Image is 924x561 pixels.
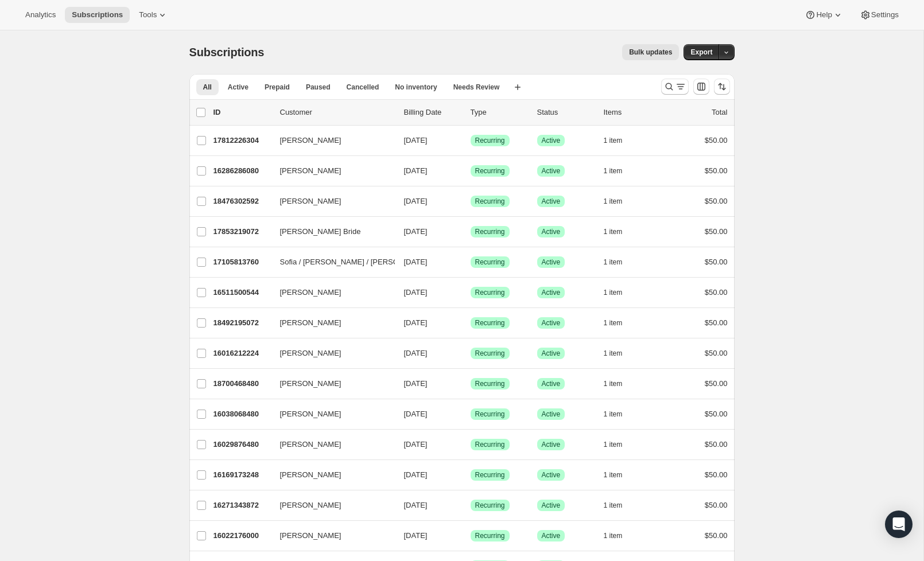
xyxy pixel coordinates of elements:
span: $50.00 [705,531,728,540]
span: [DATE] [404,227,428,236]
p: 17853219072 [213,226,271,237]
span: $50.00 [705,470,728,479]
button: Create new view [508,79,527,95]
span: Recurring [475,136,505,145]
button: [PERSON_NAME] [273,314,388,332]
button: [PERSON_NAME] [273,435,388,454]
div: 17812226304[PERSON_NAME][DATE]SuccessRecurringSuccessActive1 item$50.00 [213,133,728,149]
button: Subscriptions [65,7,130,23]
p: 17105813760 [213,256,271,268]
span: No inventory [395,83,437,92]
span: [DATE] [404,288,428,297]
span: [PERSON_NAME] [280,378,341,389]
span: [PERSON_NAME] [280,530,341,541]
span: Recurring [475,318,505,328]
p: 18700468480 [213,378,271,389]
button: [PERSON_NAME] [273,405,388,423]
p: 16016212224 [213,348,271,359]
button: Customize table column order and visibility [693,79,709,95]
span: Prepaid [265,83,290,92]
button: [PERSON_NAME] [273,527,388,545]
button: [PERSON_NAME] [273,466,388,484]
div: 17105813760Sofia / [PERSON_NAME] / [PERSON_NAME][DATE]SuccessRecurringSuccessActive1 item$50.00 [213,254,728,270]
div: 16016212224[PERSON_NAME][DATE]SuccessRecurringSuccessActive1 item$50.00 [213,345,728,361]
span: Active [542,318,561,328]
span: [DATE] [404,531,428,540]
span: Analytics [25,10,56,20]
div: 17853219072[PERSON_NAME] Bride[DATE]SuccessRecurringSuccessActive1 item$50.00 [213,224,728,240]
div: 18700468480[PERSON_NAME][DATE]SuccessRecurringSuccessActive1 item$50.00 [213,376,728,392]
span: Active [542,197,561,206]
p: 18492195072 [213,317,271,329]
div: 16271343872[PERSON_NAME][DATE]SuccessRecurringSuccessActive1 item$50.00 [213,497,728,513]
button: 1 item [604,254,635,270]
span: All [203,83,212,92]
span: Recurring [475,288,505,297]
button: [PERSON_NAME] [273,131,388,150]
button: [PERSON_NAME] [273,344,388,363]
span: $50.00 [705,349,728,357]
span: $50.00 [705,288,728,297]
span: Tools [139,10,157,20]
div: Open Intercom Messenger [885,511,913,538]
button: 1 item [604,224,635,240]
span: Active [542,440,561,449]
span: Active [542,501,561,510]
span: 1 item [604,227,623,236]
span: Recurring [475,227,505,236]
span: Active [542,470,561,480]
button: Settings [853,7,906,23]
span: Subscriptions [72,10,123,20]
span: 1 item [604,318,623,328]
span: $50.00 [705,258,728,266]
div: 16511500544[PERSON_NAME][DATE]SuccessRecurringSuccessActive1 item$50.00 [213,285,728,301]
p: Billing Date [404,107,461,118]
span: [DATE] [404,501,428,509]
p: ID [213,107,271,118]
div: Type [471,107,528,118]
button: 1 item [604,193,635,209]
button: 1 item [604,528,635,544]
p: 16029876480 [213,439,271,450]
span: [DATE] [404,166,428,175]
span: 1 item [604,501,623,510]
button: 1 item [604,467,635,483]
span: Subscriptions [189,46,265,59]
button: 1 item [604,133,635,149]
span: 1 item [604,531,623,540]
div: 16169173248[PERSON_NAME][DATE]SuccessRecurringSuccessActive1 item$50.00 [213,467,728,483]
span: [DATE] [404,349,428,357]
span: [PERSON_NAME] Bride [280,226,361,237]
span: $50.00 [705,318,728,327]
span: [DATE] [404,197,428,205]
span: Recurring [475,349,505,358]
p: 18476302592 [213,196,271,207]
span: 1 item [604,288,623,297]
div: 18492195072[PERSON_NAME][DATE]SuccessRecurringSuccessActive1 item$50.00 [213,315,728,331]
span: [PERSON_NAME] [280,408,341,420]
button: [PERSON_NAME] [273,375,388,393]
span: [PERSON_NAME] [280,317,341,329]
span: Recurring [475,410,505,419]
span: $50.00 [705,379,728,388]
p: 16286286080 [213,165,271,177]
button: Search and filter results [661,79,689,95]
span: Recurring [475,379,505,388]
span: Sofia / [PERSON_NAME] / [PERSON_NAME] [280,256,432,268]
span: Paused [306,83,331,92]
span: [PERSON_NAME] [280,196,341,207]
span: Active [542,349,561,358]
div: 16022176000[PERSON_NAME][DATE]SuccessRecurringSuccessActive1 item$50.00 [213,528,728,544]
span: Active [542,379,561,388]
button: [PERSON_NAME] [273,192,388,211]
div: 16038068480[PERSON_NAME][DATE]SuccessRecurringSuccessActive1 item$50.00 [213,406,728,422]
span: $50.00 [705,197,728,205]
button: [PERSON_NAME] [273,283,388,302]
button: [PERSON_NAME] Bride [273,223,388,241]
button: 1 item [604,163,635,179]
span: [DATE] [404,440,428,449]
span: Active [542,227,561,236]
span: Recurring [475,197,505,206]
p: Status [537,107,595,118]
span: Settings [871,10,899,20]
